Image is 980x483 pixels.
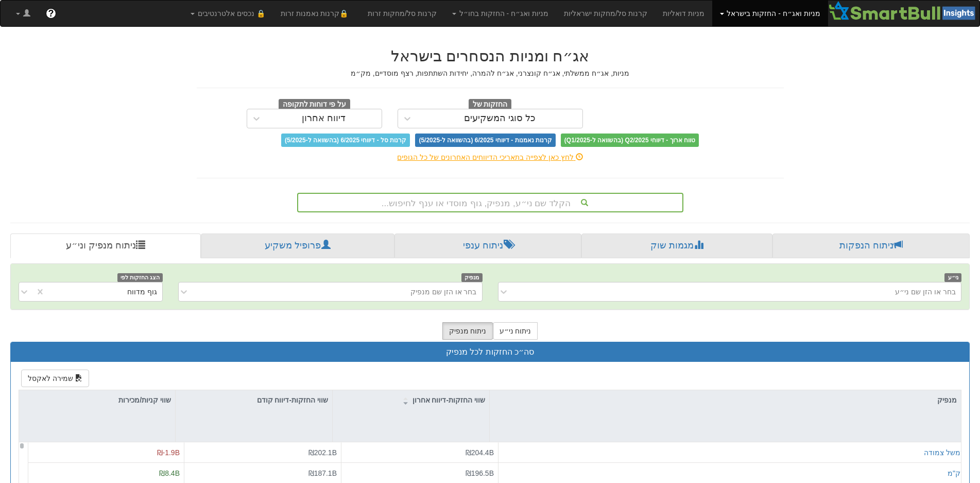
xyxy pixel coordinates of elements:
div: בחר או הזן שם ני״ע [895,287,956,297]
span: קרנות סל - דיווחי 6/2025 (בהשוואה ל-5/2025) [281,134,410,147]
span: ₪204.4B [466,448,494,457]
h3: סה״כ החזקות לכל מנפיק [19,347,961,357]
a: מניות ואג״ח - החזקות בחו״ל [444,1,556,26]
a: 🔒קרנות נאמנות זרות [273,1,360,26]
span: ? [48,8,54,19]
div: שווי החזקות-דיווח קודם [176,390,332,410]
span: הצג החזקות לפי [117,273,163,282]
span: ₪-1.9B [157,448,180,457]
a: 🔒 נכסים אלטרנטיבים [183,1,273,26]
div: שווי קניות/מכירות [19,390,175,410]
span: ני״ע [944,273,961,282]
h2: אג״ח ומניות הנסחרים בישראל [197,47,784,64]
img: Smartbull [828,1,979,21]
a: קרנות סל/מחקות ישראליות [556,1,655,26]
button: ניתוח מנפיק [442,322,493,340]
span: קרנות נאמנות - דיווחי 6/2025 (בהשוואה ל-5/2025) [415,134,555,147]
a: מניות ואג״ח - החזקות בישראל [712,1,828,26]
span: מנפיק [461,273,483,282]
button: מק"מ [948,468,966,478]
span: טווח ארוך - דיווחי Q2/2025 (בהשוואה ל-Q1/2025) [561,134,699,147]
a: קרנות סל/מחקות זרות [360,1,444,26]
button: ניתוח ני״ע [493,322,538,340]
span: על פי דוחות לתקופה [279,99,350,110]
span: ₪196.5B [466,469,494,477]
div: בחר או הזן שם מנפיק [410,287,477,297]
div: דיווח אחרון [302,113,346,124]
button: ממשל צמודה [924,447,966,458]
h5: מניות, אג״ח ממשלתי, אג״ח קונצרני, אג״ח להמרה, יחידות השתתפות, רצף מוסדיים, מק״מ [197,70,784,77]
span: החזקות של [469,99,512,110]
div: שווי החזקות-דיווח אחרון [333,390,489,410]
div: כל סוגי המשקיעים [464,113,536,124]
a: מניות דואליות [655,1,712,26]
a: ? [38,1,64,26]
a: מגמות שוק [581,234,772,258]
span: ₪187.1B [308,469,337,477]
div: לחץ כאן לצפייה בתאריכי הדיווחים האחרונים של כל הגופים [189,152,792,162]
a: פרופיל משקיע [201,234,394,258]
span: ₪202.1B [308,448,337,457]
a: ניתוח ענפי [394,234,581,258]
div: הקלד שם ני״ע, מנפיק, גוף מוסדי או ענף לחיפוש... [298,194,682,211]
button: שמירה לאקסל [21,370,89,387]
div: מנפיק [490,390,961,410]
div: גוף מדווח [127,287,157,297]
span: ₪8.4B [159,469,180,477]
a: ניתוח הנפקות [772,234,970,258]
a: ניתוח מנפיק וני״ע [10,234,201,258]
